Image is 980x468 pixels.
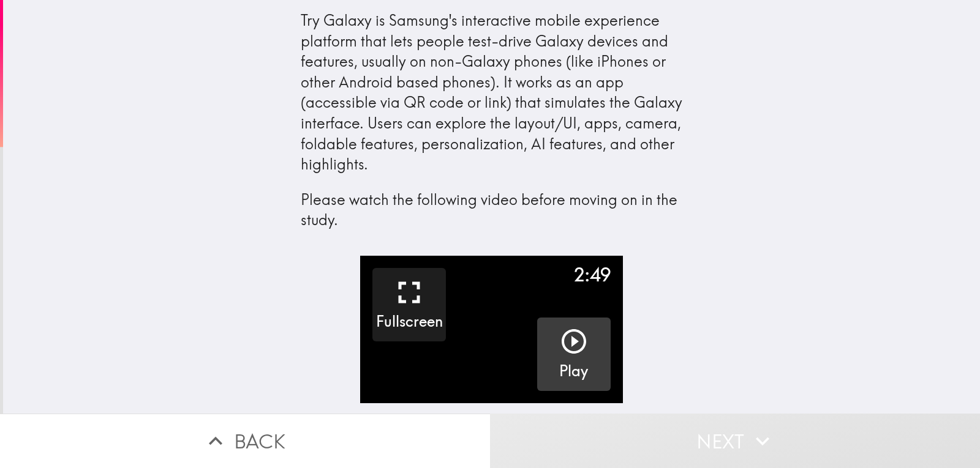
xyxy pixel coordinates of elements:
[574,262,611,288] div: 2:49
[301,190,683,231] p: Please watch the following video before moving on in the study.
[301,10,683,231] div: Try Galaxy is Samsung's interactive mobile experience platform that lets people test-drive Galaxy...
[559,361,588,382] h5: Play
[372,268,446,341] button: Fullscreen
[376,311,443,332] h5: Fullscreen
[490,414,980,468] button: Next
[537,318,611,391] button: Play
